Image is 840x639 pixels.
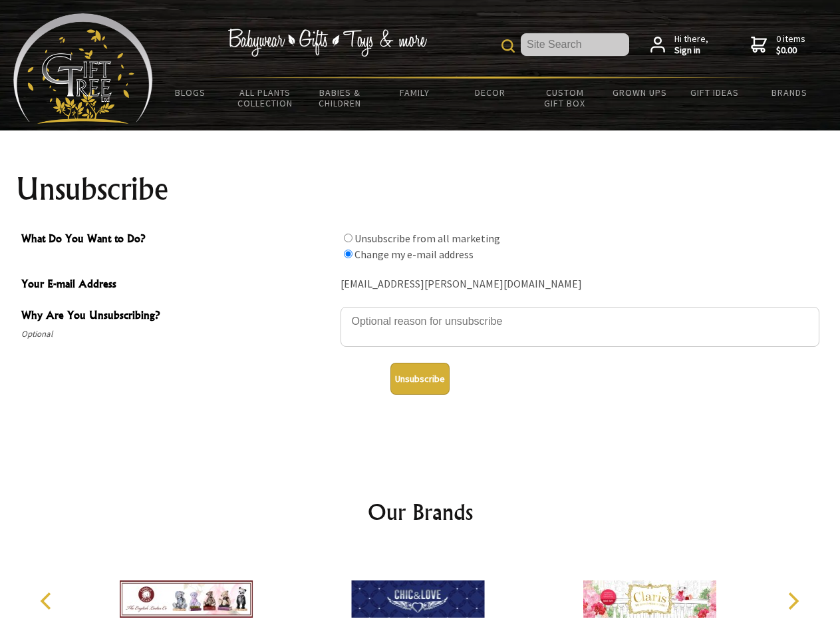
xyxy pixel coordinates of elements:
a: Decor [452,79,527,106]
div: [EMAIL_ADDRESS][PERSON_NAME][DOMAIN_NAME] [341,274,819,295]
button: Previous [33,586,63,616]
a: Family [378,79,453,106]
a: Grown Ups [602,79,677,106]
a: Brands [752,79,827,106]
img: Babyware - Gifts - Toys and more... [13,13,153,124]
label: Unsubscribe from all marketing [354,232,500,245]
textarea: Why Are You Unsubscribing? [341,307,819,347]
span: 0 items [776,33,805,57]
a: BLOGS [153,79,228,106]
span: Your E-mail Address [21,276,334,295]
button: Next [778,586,807,616]
span: Optional [21,326,334,342]
a: Gift Ideas [677,79,752,106]
img: Babywear - Gifts - Toys & more [227,29,427,57]
label: Change my e-mail address [354,248,474,261]
a: All Plants Collection [228,79,303,117]
h2: Our Brands [27,496,814,528]
span: What Do You Want to Do? [21,230,334,250]
span: Hi there, [674,33,708,57]
strong: Sign in [674,45,708,57]
button: Unsubscribe [390,363,450,395]
a: 0 items$0.00 [751,33,805,57]
img: product search [501,39,515,53]
input: Site Search [521,33,629,56]
span: Why Are You Unsubscribing? [21,307,334,326]
h1: Unsubscribe [16,173,825,205]
input: What Do You Want to Do? [344,250,352,258]
input: What Do You Want to Do? [344,234,352,242]
a: Hi there,Sign in [650,33,708,57]
a: Babies & Children [303,79,378,117]
a: Custom Gift Box [527,79,603,117]
strong: $0.00 [776,45,805,57]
